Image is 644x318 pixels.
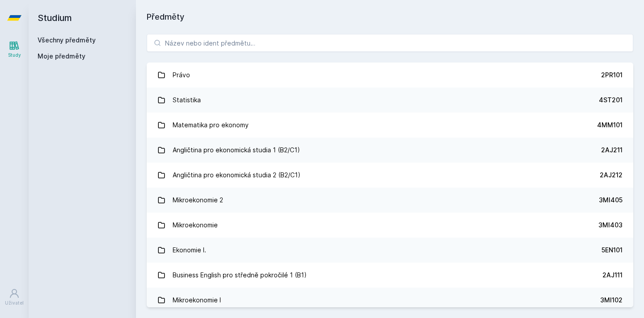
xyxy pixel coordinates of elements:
[147,88,633,113] a: Statistika 4ST201
[173,216,218,234] div: Mikroekonomie
[147,11,633,23] h1: Předměty
[602,271,623,280] div: 2AJ111
[602,246,623,255] div: 5EN101
[38,52,85,61] span: Moje předměty
[173,116,249,134] div: Matematika pro ekonomy
[173,241,206,259] div: Ekonomie I.
[601,146,623,155] div: 2AJ211
[173,291,221,309] div: Mikroekonomie I
[597,121,623,130] div: 4MM101
[173,91,201,109] div: Statistika
[173,191,223,209] div: Mikroekonomie 2
[147,213,633,238] a: Mikroekonomie 3MI403
[38,36,96,44] a: Všechny předměty
[147,34,633,52] input: Název nebo ident předmětu…
[600,296,623,305] div: 3MI102
[147,63,633,88] a: Právo 2PR101
[147,113,633,138] a: Matematika pro ekonomy 4MM101
[601,71,623,79] div: 2PR101
[2,36,27,63] a: Study
[173,141,300,159] div: Angličtina pro ekonomická studia 1 (B2/C1)
[147,138,633,163] a: Angličtina pro ekonomická studia 1 (B2/C1) 2AJ211
[599,196,623,205] div: 3MI405
[173,66,190,84] div: Právo
[147,163,633,188] a: Angličtina pro ekonomická studia 2 (B2/C1) 2AJ212
[173,166,301,184] div: Angličtina pro ekonomická studia 2 (B2/C1)
[147,188,633,213] a: Mikroekonomie 2 3MI405
[147,263,633,288] a: Business English pro středně pokročilé 1 (B1) 2AJ111
[147,288,633,313] a: Mikroekonomie I 3MI102
[598,221,623,230] div: 3MI403
[173,266,307,284] div: Business English pro středně pokročilé 1 (B1)
[600,171,623,180] div: 2AJ212
[599,96,623,105] div: 4ST201
[5,300,24,306] div: Uživatel
[8,52,21,59] div: Study
[2,284,27,311] a: Uživatel
[147,238,633,263] a: Ekonomie I. 5EN101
